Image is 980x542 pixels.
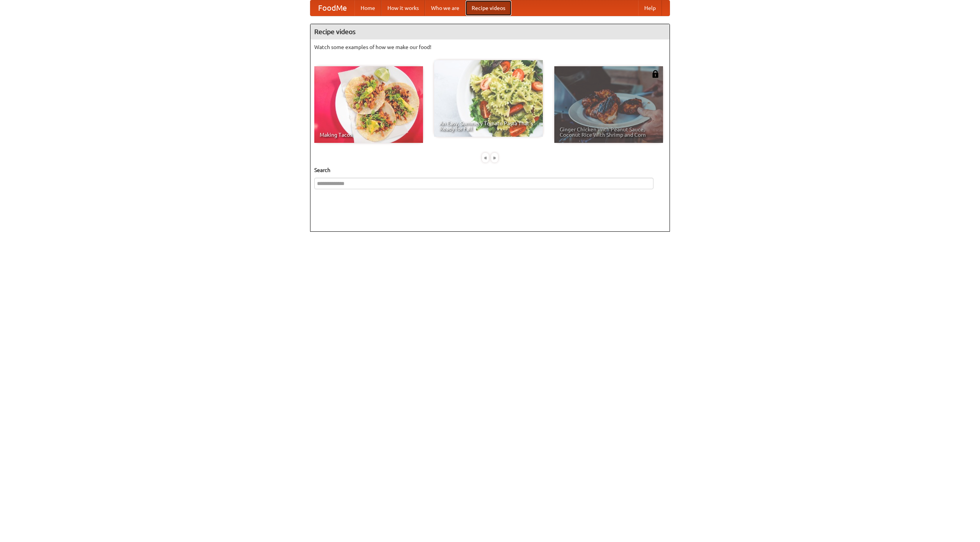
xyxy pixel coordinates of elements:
a: Making Tacos [314,66,423,143]
h4: Recipe videos [310,24,670,39]
a: An Easy, Summery Tomato Pasta That's Ready for Fall [434,60,543,137]
p: Watch some examples of how we make our food! [314,43,666,51]
a: Recipe videos [465,0,511,16]
a: Help [638,0,662,16]
img: 483408.png [652,70,659,78]
a: Home [354,0,381,16]
a: How it works [381,0,425,16]
a: Who we are [425,0,465,16]
a: FoodMe [310,0,354,16]
div: « [482,153,489,162]
div: » [491,153,498,162]
span: Making Tacos [320,132,418,138]
span: An Easy, Summery Tomato Pasta That's Ready for Fall [439,121,537,131]
h5: Search [314,166,666,174]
